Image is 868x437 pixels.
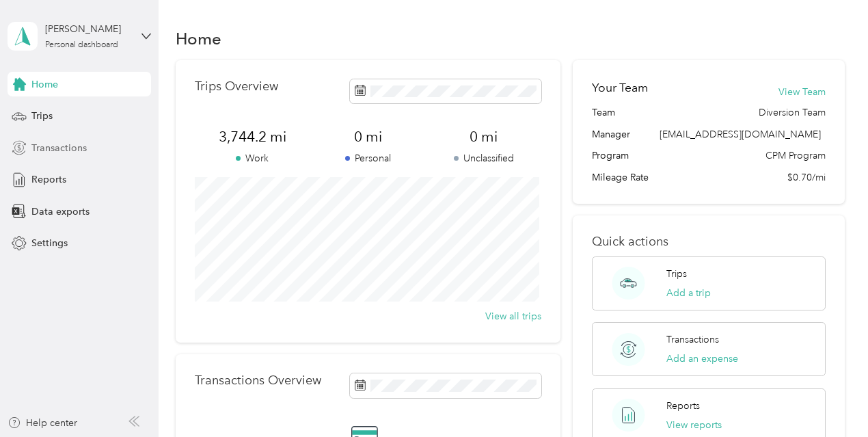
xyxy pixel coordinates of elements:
span: 0 mi [426,127,541,146]
p: Personal [310,151,426,165]
button: Help center [8,416,77,430]
button: View reports [666,418,722,432]
span: Program [592,148,629,163]
span: Settings [31,236,68,250]
p: Trips [666,267,687,281]
span: [EMAIL_ADDRESS][DOMAIN_NAME] [660,129,821,140]
span: Reports [31,172,66,187]
span: Mileage Rate [592,170,649,185]
p: Work [195,151,310,165]
iframe: Everlance-gr Chat Button Frame [791,360,868,437]
p: Transactions Overview [195,373,321,388]
span: Trips [31,109,53,123]
p: Transactions [666,332,719,347]
button: Add a trip [666,286,711,300]
p: Trips Overview [195,79,278,94]
span: CPM Program [765,148,826,163]
span: Manager [592,127,630,142]
span: Diversion Team [759,105,826,120]
span: Team [592,105,615,120]
span: 0 mi [310,127,426,146]
span: Data exports [31,204,90,219]
div: [PERSON_NAME] [45,22,131,36]
span: $0.70/mi [787,170,826,185]
span: Home [31,77,58,92]
p: Reports [666,399,700,413]
h1: Home [176,31,221,46]
p: Quick actions [592,235,826,249]
button: View Team [778,85,826,99]
span: 3,744.2 mi [195,127,310,146]
div: Personal dashboard [45,41,118,49]
h2: Your Team [592,79,648,96]
button: Add an expense [666,352,738,366]
p: Unclassified [426,151,541,165]
span: Transactions [31,141,87,155]
button: View all trips [485,309,541,323]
